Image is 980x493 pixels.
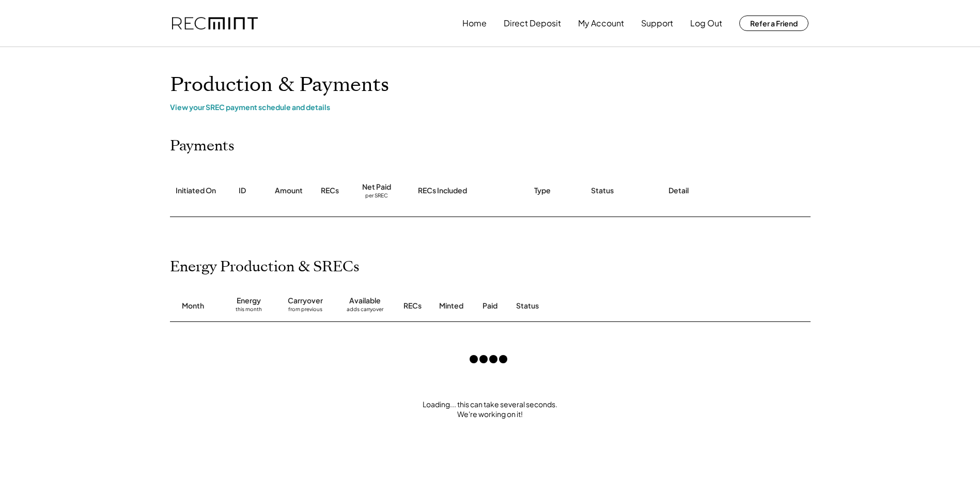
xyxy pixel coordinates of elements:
[172,17,258,30] img: recmint-logotype%403x.png
[170,258,360,276] h2: Energy Production & SRECs
[170,137,235,155] h2: Payments
[239,186,246,196] div: ID
[347,306,383,316] div: adds carryover
[362,182,391,192] div: Net Paid
[439,301,463,311] div: Minted
[321,186,339,196] div: RECs
[418,186,467,196] div: RECs Included
[578,13,624,34] button: My Account
[170,102,811,112] div: View your SREC payment schedule and details
[349,296,381,306] div: Available
[403,301,422,311] div: RECs
[534,186,551,196] div: Type
[668,186,689,196] div: Detail
[275,186,303,196] div: Amount
[170,73,811,97] h1: Production & Payments
[182,301,204,311] div: Month
[641,13,673,34] button: Support
[176,186,216,196] div: Initiated On
[591,186,614,196] div: Status
[160,399,821,420] div: Loading... this can take several seconds. We're working on it!
[236,306,262,316] div: this month
[288,296,323,306] div: Carryover
[504,13,561,34] button: Direct Deposit
[483,301,497,311] div: Paid
[739,16,808,31] button: Refer a Friend
[690,13,722,34] button: Log Out
[288,306,322,316] div: from previous
[365,192,388,200] div: per SREC
[462,13,487,34] button: Home
[516,301,692,311] div: Status
[237,296,261,306] div: Energy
